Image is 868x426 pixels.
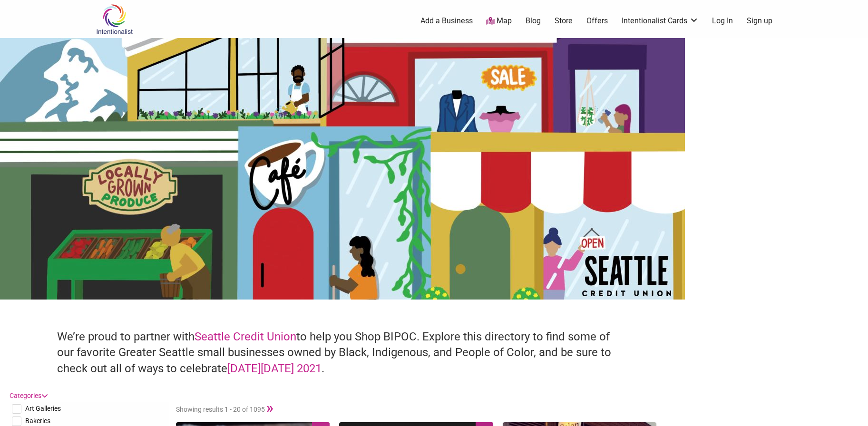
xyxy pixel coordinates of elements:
a: Sign up [747,16,772,26]
a: » [265,399,275,416]
a: Log In [712,16,733,26]
span: Art Galleries [25,405,61,412]
h4: We’re proud to partner with to help you Shop BIPOC. Explore this directory to find some of our fa... [57,329,628,377]
a: Map [486,16,512,27]
img: Intentionalist [92,4,137,35]
a: Seattle Credit Union [195,330,296,343]
a: Intentionalist Cards [622,16,699,26]
span: Showing results 1 - 20 of 1095 [176,406,275,413]
span: Bakeries [25,417,50,425]
a: Categories [10,392,48,399]
a: Blog [526,16,541,26]
a: Store [555,16,573,26]
a: Add a Business [420,16,473,26]
a: [DATE][DATE] 2021 [227,362,322,375]
a: Offers [586,16,608,26]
